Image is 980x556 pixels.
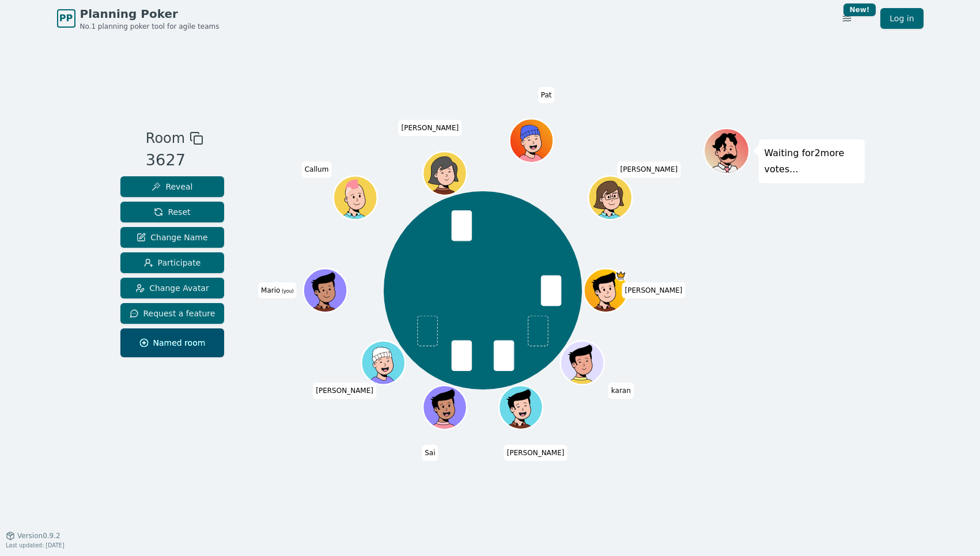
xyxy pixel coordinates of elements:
[146,149,203,172] div: 3627
[120,227,225,248] button: Change Name
[59,12,73,25] span: PP
[120,176,225,197] button: Reveal
[280,289,294,294] span: (you)
[765,145,859,177] p: Waiting for 2 more votes...
[622,282,686,298] span: Click to change your name
[120,252,225,273] button: Participate
[6,531,60,540] button: Version0.9.2
[137,232,207,243] span: Change Name
[154,206,190,218] span: Reset
[135,282,209,294] span: Change Avatar
[139,337,206,349] span: Named room
[615,270,626,281] span: Joe is the host
[120,328,225,357] button: Named room
[837,8,857,29] button: New!
[120,303,225,324] button: Request a feature
[504,445,567,461] span: Click to change your name
[538,87,555,103] span: Click to change your name
[57,6,220,31] a: PPPlanning PokerNo.1 planning poker tool for agile teams
[618,162,681,178] span: Click to change your name
[880,8,923,29] a: Log in
[152,181,192,192] span: Reveal
[6,542,65,549] span: Last updated: [DATE]
[313,383,376,399] span: Click to change your name
[305,270,346,311] button: Click to change your avatar
[120,202,225,222] button: Reset
[608,383,634,399] span: Click to change your name
[422,445,438,461] span: Click to change your name
[120,278,225,298] button: Change Avatar
[399,120,462,136] span: Click to change your name
[258,282,297,298] span: Click to change your name
[144,257,201,268] span: Participate
[146,128,185,149] span: Room
[80,22,220,31] span: No.1 planning poker tool for agile teams
[843,3,876,16] div: New!
[302,162,332,178] span: Click to change your name
[130,308,215,319] span: Request a feature
[17,531,60,540] span: Version 0.9.2
[80,6,220,22] span: Planning Poker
